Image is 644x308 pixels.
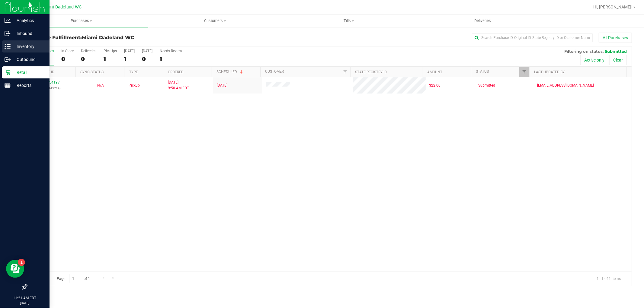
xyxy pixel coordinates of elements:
[11,69,47,76] p: Retail
[217,83,227,88] span: [DATE]
[81,56,96,62] div: 0
[168,80,189,91] span: [DATE] 9:50 AM EDT
[42,5,82,10] span: Miami Dadeland WC
[11,43,47,50] p: Inventory
[217,70,244,74] a: Scheduled
[3,301,47,305] p: [DATE]
[564,49,604,54] span: Filtering on status:
[82,35,134,40] span: Miami Dadeland WC
[142,49,152,53] div: [DATE]
[466,18,499,24] span: Deliveries
[534,70,565,74] a: Last Updated By
[5,56,11,62] inline-svg: Outbound
[11,30,47,37] p: Inbound
[6,260,24,278] iframe: Resource center
[30,85,72,91] p: (317445714)
[14,14,148,27] a: Purchases
[168,70,184,74] a: Ordered
[52,274,95,283] span: Page of 1
[97,83,104,87] span: Not Applicable
[160,56,182,62] div: 1
[18,259,25,266] iframe: Resource center unread badge
[104,49,117,53] div: PickUps
[476,69,489,74] a: Status
[5,17,11,24] inline-svg: Analytics
[69,274,80,283] input: 1
[149,18,282,24] span: Customers
[81,49,96,53] div: Deliveries
[11,17,47,24] p: Analytics
[124,56,135,62] div: 1
[5,43,11,49] inline-svg: Inventory
[148,14,282,27] a: Customers
[609,55,627,65] button: Clear
[592,274,626,283] span: 1 - 1 of 1 items
[340,67,350,77] a: Filter
[3,295,47,301] p: 11:21 AM EDT
[61,49,74,53] div: In Store
[5,82,11,88] inline-svg: Reports
[593,5,633,9] span: Hi, [PERSON_NAME]!
[14,18,148,24] span: Purchases
[282,14,416,27] a: Tills
[519,67,529,77] a: Filter
[129,83,140,88] span: Pickup
[11,82,47,89] p: Reports
[5,30,11,37] inline-svg: Inbound
[43,80,60,84] a: 11854197
[142,56,152,62] div: 0
[61,56,74,62] div: 0
[599,33,632,43] button: All Purchases
[81,70,104,74] a: Sync Status
[478,83,495,88] span: Submitted
[97,83,104,88] button: N/A
[472,33,593,42] input: Search Purchase ID, Original ID, State Registry ID or Customer Name...
[160,49,182,53] div: Needs Review
[429,83,441,88] span: $22.00
[355,70,387,74] a: State Registry ID
[129,70,138,74] a: Type
[124,49,135,53] div: [DATE]
[537,83,594,88] span: [EMAIL_ADDRESS][DOMAIN_NAME]
[427,70,442,74] a: Amount
[5,69,11,75] inline-svg: Retail
[580,55,608,65] button: Active only
[27,35,228,40] h3: Purchase Fulfillment:
[416,14,549,27] a: Deliveries
[605,49,627,54] span: Submitted
[104,56,117,62] div: 1
[265,69,284,74] a: Customer
[11,56,47,63] p: Outbound
[282,18,415,24] span: Tills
